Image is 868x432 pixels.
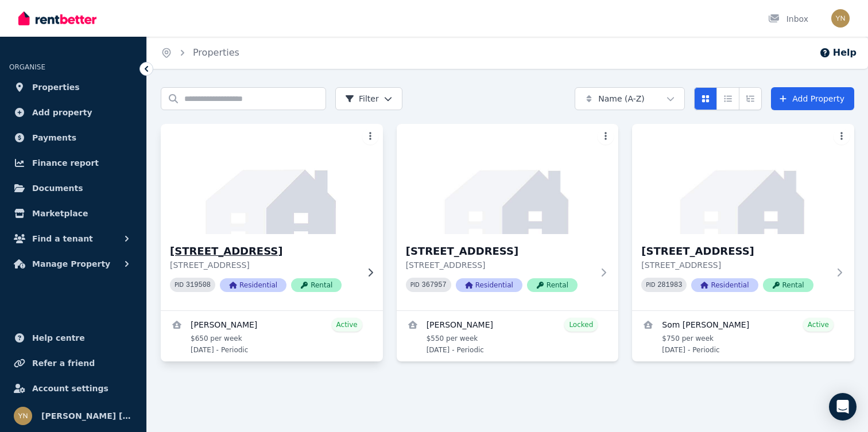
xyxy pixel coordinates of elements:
[768,13,808,25] div: Inbox
[32,156,99,170] span: Finance report
[829,393,857,421] div: Open Intercom Messenger
[739,87,762,110] button: Expanded list view
[18,10,96,27] img: RentBetter
[694,87,762,110] div: View options
[641,243,829,259] h3: [STREET_ADDRESS]
[32,257,110,271] span: Manage Property
[9,202,137,225] a: Marketplace
[170,243,358,259] h3: [STREET_ADDRESS]
[406,243,594,259] h3: [STREET_ADDRESS]
[193,47,239,58] a: Properties
[598,93,645,104] span: Name (A-Z)
[41,409,133,423] span: [PERSON_NAME] [GEOGRAPHIC_DATA]
[32,181,83,195] span: Documents
[9,377,137,400] a: Account settings
[598,129,614,145] button: More options
[527,278,578,292] span: Rental
[170,259,358,271] p: [STREET_ADDRESS]
[657,281,682,289] code: 281983
[632,124,854,234] img: 28 Saturn Street, Beckenham
[397,124,619,310] a: 22 Corring Way, Parmelia[STREET_ADDRESS][STREET_ADDRESS]PID 367957ResidentialRental
[632,311,854,361] a: View details for Som Baral
[456,278,522,292] span: Residential
[641,259,829,271] p: [STREET_ADDRESS]
[9,252,137,275] button: Manage Property
[763,278,813,292] span: Rental
[834,129,850,145] button: More options
[831,9,850,28] img: Yadab Nepal
[406,259,594,271] p: [STREET_ADDRESS]
[362,129,378,145] button: More options
[32,207,88,220] span: Marketplace
[220,278,286,292] span: Residential
[646,282,655,288] small: PID
[9,177,137,200] a: Documents
[632,124,854,310] a: 28 Saturn Street, Beckenham[STREET_ADDRESS][STREET_ADDRESS]PID 281983ResidentialRental
[161,124,383,310] a: 12 Dory Way, Warnbro[STREET_ADDRESS][STREET_ADDRESS]PID 319508ResidentialRental
[32,131,76,145] span: Payments
[397,311,619,361] a: View details for Nathan Finn
[410,282,420,288] small: PID
[9,151,137,174] a: Finance report
[575,87,685,110] button: Name (A-Z)
[691,278,758,292] span: Residential
[147,37,253,69] nav: Breadcrumb
[32,232,93,246] span: Find a tenant
[694,87,717,110] button: Card view
[32,382,108,395] span: Account settings
[9,101,137,124] a: Add property
[14,407,32,425] img: Yadab Nepal
[9,326,137,349] a: Help centre
[32,106,92,119] span: Add property
[397,124,619,234] img: 22 Corring Way, Parmelia
[32,80,80,94] span: Properties
[9,63,45,71] span: ORGANISE
[9,76,137,99] a: Properties
[345,93,379,104] span: Filter
[155,121,388,237] img: 12 Dory Way, Warnbro
[9,352,137,375] a: Refer a friend
[32,356,95,370] span: Refer a friend
[335,87,402,110] button: Filter
[175,282,184,288] small: PID
[716,87,739,110] button: Compact list view
[161,311,383,361] a: View details for Claire Troy
[32,331,85,345] span: Help centre
[771,87,854,110] a: Add Property
[9,126,137,149] a: Payments
[186,281,211,289] code: 319508
[291,278,342,292] span: Rental
[9,227,137,250] button: Find a tenant
[819,46,857,60] button: Help
[422,281,447,289] code: 367957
